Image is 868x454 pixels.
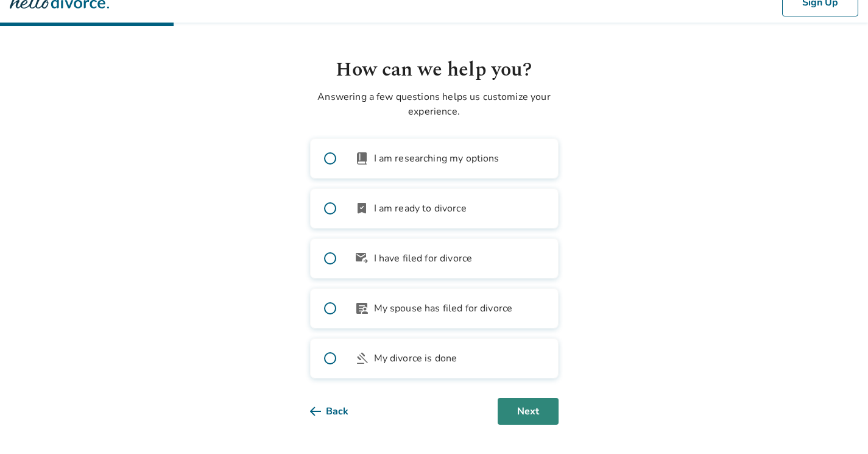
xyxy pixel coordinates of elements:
span: gavel [355,351,369,366]
span: I have filed for divorce [374,251,473,266]
h1: How can we help you? [310,55,559,85]
p: Answering a few questions helps us customize your experience. [310,90,559,119]
span: I am researching my options [374,151,499,166]
span: book_2 [355,151,369,166]
span: bookmark_check [355,201,369,216]
span: I am ready to divorce [374,201,467,216]
iframe: Chat Widget [807,395,868,454]
span: My divorce is done [374,351,457,366]
span: outgoing_mail [355,251,369,266]
button: Back [310,398,368,425]
span: My spouse has filed for divorce [374,301,513,316]
button: Next [498,398,559,425]
span: article_person [355,301,369,316]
